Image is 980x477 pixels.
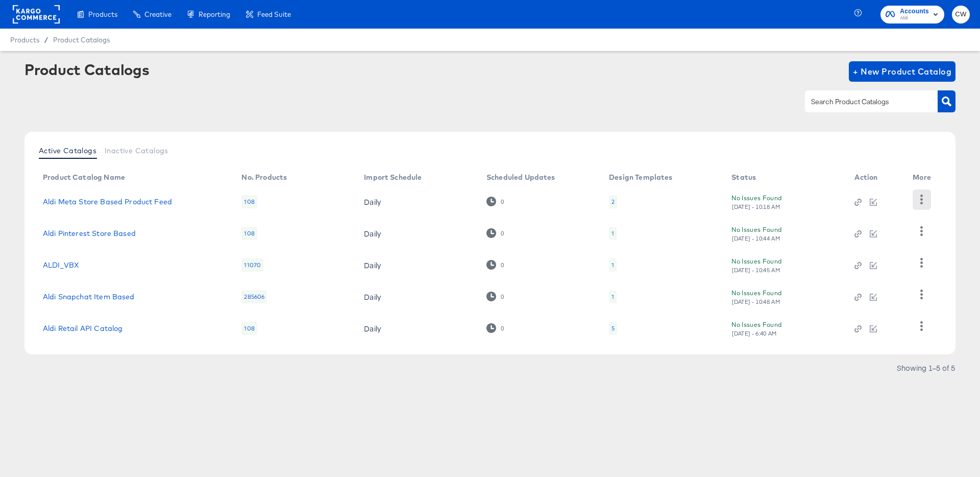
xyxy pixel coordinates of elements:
a: Aldi Snapchat Item Based [43,293,135,301]
td: Daily [356,218,478,249]
div: Showing 1–5 of 5 [896,364,955,371]
span: Inactive Catalogs [105,147,168,155]
th: Status [723,170,846,186]
td: Daily [356,313,478,344]
span: Reporting [199,10,230,18]
a: ALDI_VBX [43,261,79,269]
button: + New Product Catalog [849,61,955,82]
td: Daily [356,249,478,281]
div: No. Products [241,173,287,181]
span: Products [88,10,117,18]
div: 0 [500,261,504,269]
div: Import Schedule [364,173,422,181]
div: 0 [500,325,504,332]
div: 0 [486,323,504,333]
div: Design Templates [609,173,672,181]
div: 2 [611,198,615,206]
span: Creative [144,10,171,18]
span: Accounts [900,6,929,17]
a: Aldi Retail API Catalog [43,324,122,332]
div: 285606 [241,290,267,303]
div: 5 [609,322,617,335]
div: 108 [241,322,257,335]
div: Product Catalogs [24,61,149,78]
a: Aldi Meta Store Based Product Feed [43,198,172,206]
td: Daily [356,281,478,313]
span: CW [956,9,966,20]
span: Active Catalogs [39,147,96,155]
div: 108 [241,195,257,208]
td: Daily [356,186,478,218]
div: Product Catalog Name [43,173,125,181]
th: More [904,170,943,186]
div: 108 [241,227,257,240]
button: CW [952,6,970,23]
div: 2 [609,195,617,208]
a: Aldi Pinterest Store Based [43,229,136,237]
div: 1 [611,261,614,269]
span: Feed Suite [257,10,291,18]
div: 0 [500,198,504,205]
div: 11070 [241,258,263,272]
button: AccountsAldi [880,6,944,23]
span: Aldi [900,14,929,22]
div: 0 [486,292,504,301]
div: 1 [609,290,617,303]
div: 0 [500,230,504,237]
th: Action [846,170,904,186]
div: 1 [611,229,614,237]
div: 1 [609,227,617,240]
div: 0 [486,260,504,270]
div: 5 [611,324,615,332]
div: 0 [486,197,504,206]
div: 1 [611,293,614,301]
span: + New Product Catalog [853,64,951,79]
div: 1 [609,258,617,272]
a: Product Catalogs [53,36,110,44]
span: / [39,36,53,44]
div: Scheduled Updates [486,173,555,181]
input: Search Product Catalogs [809,96,918,108]
div: 0 [500,293,504,300]
div: 0 [486,228,504,238]
span: Products [10,36,39,44]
